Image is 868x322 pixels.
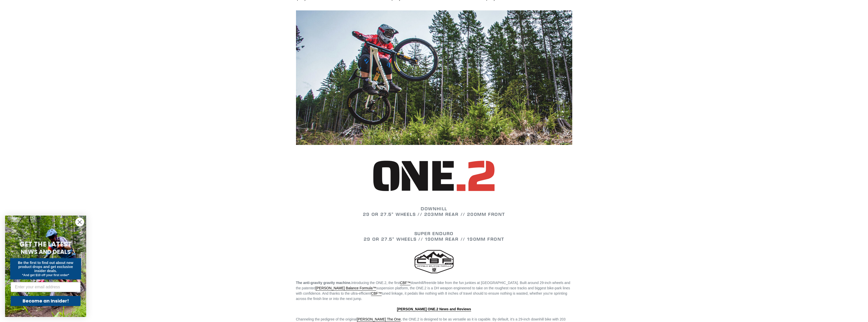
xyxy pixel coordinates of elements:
a: [PERSON_NAME] The One [357,317,401,322]
a: [PERSON_NAME] Balance Formula™ [316,286,376,291]
strong: [PERSON_NAME] ONE.2 News and Reviews [397,307,471,311]
strong: 29 or 27.5" WHEELS // 203mm REAR // 200mm FRONT [363,211,505,217]
a: CBF™ [371,291,382,296]
button: Close dialog [75,218,84,226]
span: Be the first to find out about new product drops and get exclusive insider deals. [18,261,73,273]
a: [PERSON_NAME] ONE.2 News and Reviews [397,307,471,312]
span: GET THE LATEST [20,240,72,249]
span: Introducing the ONE.2, the first downhill/freeride bike from the fun junkies at [GEOGRAPHIC_DATA]... [296,281,570,301]
span: NEWS AND DEALS [21,248,71,256]
a: CBF™ [400,281,411,285]
img: CBF-logo_00e2c434-08a0-42b6-b156-27085e93cbc0_160x160.png [414,249,454,275]
button: Become an Insider! [11,296,81,306]
input: Enter your email address [11,282,81,292]
strong: SUPER ENDURO [414,231,454,236]
strong: The anti-gravity gravity machine. [296,281,352,285]
strong: DOWNHILL [421,206,447,212]
span: *And get $10 off your first order* [22,273,69,277]
strong: 29 or 27.5" WHEELS // 190mm REAR // 190mm FRONT [364,236,504,242]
